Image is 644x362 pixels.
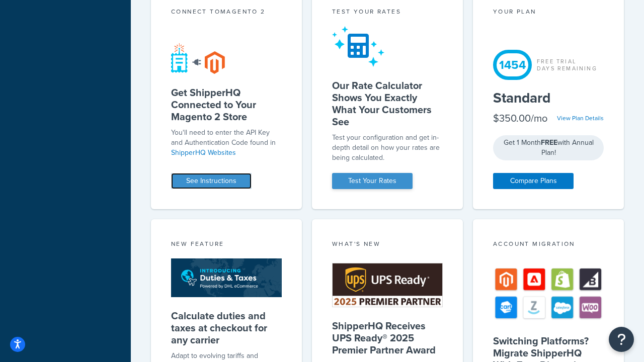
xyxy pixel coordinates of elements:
[332,79,443,128] h5: Our Rate Calculator Shows You Exactly What Your Customers See
[171,173,252,189] a: See Instructions
[171,147,236,158] a: ShipperHQ Websites
[171,86,282,123] h5: Get ShipperHQ Connected to Your Magento 2 Store
[332,133,443,163] div: Test your configuration and get in-depth detail on how your rates are being calculated.
[493,135,604,160] div: Get 1 Month with Annual Plan!
[609,327,634,352] button: Open Resource Center
[171,7,282,19] div: Connect to Magento 2
[332,7,443,19] div: Test your rates
[332,320,443,356] h5: ShipperHQ Receives UPS Ready® 2025 Premier Partner Award
[171,310,282,346] h5: Calculate duties and taxes at checkout for any carrier
[332,239,443,251] div: What's New
[171,43,225,74] img: connect-shq-magento-24cdf84b.svg
[493,90,604,106] h5: Standard
[493,7,604,19] div: Your Plan
[537,58,597,72] div: Free Trial Days Remaining
[493,239,604,251] div: Account Migration
[493,173,574,189] a: Compare Plans
[332,173,413,189] a: Test Your Rates
[493,111,547,125] div: $350.00/mo
[541,137,557,148] strong: FREE
[171,128,282,158] p: You'll need to enter the API Key and Authentication Code found in
[171,239,282,251] div: New Feature
[557,114,604,123] a: View Plan Details
[493,50,532,80] div: 1454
